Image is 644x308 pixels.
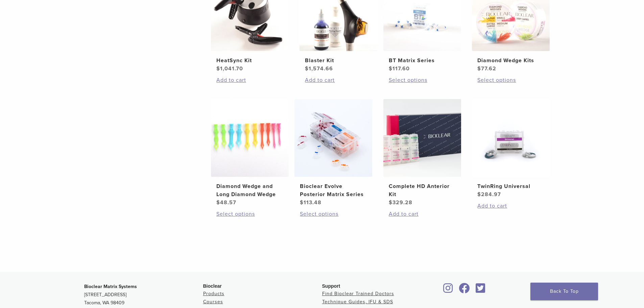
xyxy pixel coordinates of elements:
h2: TwinRing Universal [477,182,544,190]
strong: Bioclear Matrix Systems [84,284,137,289]
bdi: 48.57 [216,199,236,206]
span: Support [322,283,340,289]
bdi: 1,574.66 [305,65,333,72]
a: Bioclear Evolve Posterior Matrix SeriesBioclear Evolve Posterior Matrix Series $113.48 [294,99,373,207]
a: Add to cart: “Blaster Kit” [305,76,372,84]
h2: HeatSync Kit [216,56,283,65]
img: Bioclear Evolve Posterior Matrix Series [294,99,372,177]
span: $ [389,199,392,206]
span: $ [389,65,392,72]
img: TwinRing Universal [472,99,550,177]
a: Add to cart: “HeatSync Kit” [216,76,283,84]
span: $ [216,65,220,72]
span: $ [305,65,309,72]
h2: BT Matrix Series [389,56,456,65]
img: Complete HD Anterior Kit [383,99,461,177]
span: $ [477,191,481,198]
h2: Blaster Kit [305,56,372,65]
a: Bioclear [441,287,455,294]
a: Select options for “BT Matrix Series” [389,76,456,84]
a: Select options for “Bioclear Evolve Posterior Matrix Series” [300,210,367,218]
bdi: 117.60 [389,65,410,72]
bdi: 284.97 [477,191,501,198]
h2: Complete HD Anterior Kit [389,182,456,198]
img: Diamond Wedge and Long Diamond Wedge [211,99,289,177]
a: Add to cart: “TwinRing Universal” [477,202,544,210]
bdi: 1,041.70 [216,65,243,72]
span: Bioclear [203,283,222,289]
h2: Bioclear Evolve Posterior Matrix Series [300,182,367,198]
a: TwinRing UniversalTwinRing Universal $284.97 [472,99,550,198]
a: Complete HD Anterior KitComplete HD Anterior Kit $329.28 [383,99,462,207]
a: Courses [203,299,223,305]
bdi: 113.48 [300,199,321,206]
span: $ [477,65,481,72]
a: Bioclear [474,287,488,294]
span: $ [216,199,220,206]
a: Diamond Wedge and Long Diamond WedgeDiamond Wedge and Long Diamond Wedge $48.57 [211,99,289,207]
a: Add to cart: “Complete HD Anterior Kit” [389,210,456,218]
a: Products [203,291,224,297]
h2: Diamond Wedge Kits [477,56,544,65]
a: Select options for “Diamond Wedge and Long Diamond Wedge” [216,210,283,218]
span: $ [300,199,304,206]
a: Select options for “Diamond Wedge Kits” [477,76,544,84]
a: Bioclear [457,287,472,294]
bdi: 329.28 [389,199,412,206]
a: Technique Guides, IFU & SDS [322,299,393,305]
bdi: 77.62 [477,65,496,72]
a: Back To Top [530,283,598,300]
h2: Diamond Wedge and Long Diamond Wedge [216,182,283,198]
a: Find Bioclear Trained Doctors [322,291,394,297]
